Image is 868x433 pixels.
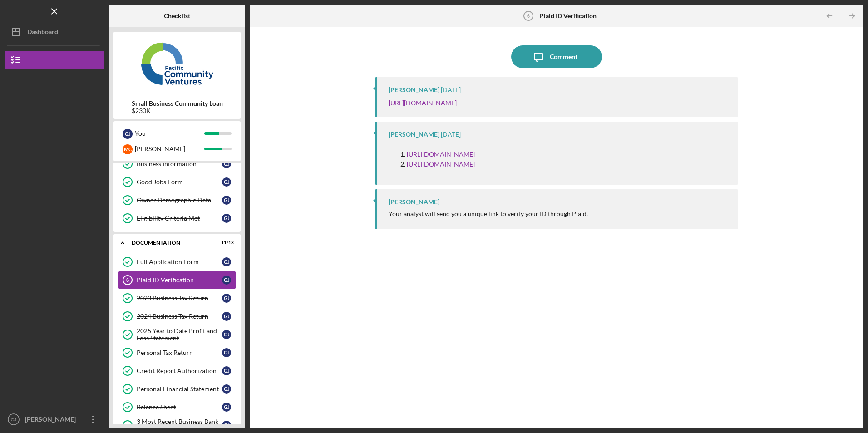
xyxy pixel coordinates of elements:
a: Balance SheetGJ [118,398,236,416]
a: [URL][DOMAIN_NAME] [389,99,457,107]
div: Documentation [132,240,211,246]
div: G J [222,366,231,375]
div: G J [222,196,231,205]
div: Balance Sheet [137,403,222,411]
text: GJ [11,417,16,422]
div: Dashboard [27,23,58,43]
div: 11 / 13 [217,240,234,246]
a: [URL][DOMAIN_NAME] [407,150,475,158]
div: G J [222,159,231,168]
button: Dashboard [5,23,104,41]
div: [PERSON_NAME] [389,131,439,138]
div: Your analyst will send you a unique link to verify your ID through Plaid. [389,210,588,217]
div: Good Jobs Form [137,178,222,186]
b: Plaid ID Verification [540,12,597,20]
div: Owner Demographic Data [137,197,222,204]
img: Product logo [113,36,241,91]
div: G J [222,312,231,321]
div: Business Information [137,160,222,167]
a: Full Application FormGJ [118,253,236,271]
div: [PERSON_NAME] [389,86,439,93]
a: 2023 Business Tax ReturnGJ [118,289,236,307]
div: G J [222,421,231,430]
a: [URL][DOMAIN_NAME] [407,160,475,168]
time: 2025-08-13 18:35 [441,86,461,93]
b: Small Business Community Loan [132,100,223,107]
div: G J [222,294,231,303]
a: Eligibility Criteria MetGJ [118,209,236,227]
div: G J [222,330,231,339]
div: [PERSON_NAME] [135,141,204,157]
div: 2025 Year to Date Profit and Loss Statement [137,327,222,342]
div: Plaid ID Verification [137,276,222,284]
a: 6Plaid ID VerificationGJ [118,271,236,289]
a: Business InformationGJ [118,155,236,173]
tspan: 6 [527,13,529,19]
time: 2025-07-16 23:37 [441,131,461,138]
div: Personal Financial Statement [137,385,222,393]
div: Personal Tax Return [137,349,222,356]
button: GJ[PERSON_NAME] [5,410,104,428]
div: Comment [550,45,577,68]
div: G J [123,129,133,139]
a: 2025 Year to Date Profit and Loss StatementGJ [118,325,236,344]
div: Eligibility Criteria Met [137,215,222,222]
div: 2024 Business Tax Return [137,313,222,320]
div: 3 Most Recent Business Bank Statements [137,418,222,433]
div: G J [222,348,231,357]
div: G J [222,177,231,187]
div: M C [123,144,133,154]
div: You [135,126,204,141]
div: G J [222,276,231,285]
div: G J [222,214,231,223]
div: G J [222,403,231,412]
div: G J [222,257,231,266]
div: [PERSON_NAME] [389,198,439,206]
a: Good Jobs FormGJ [118,173,236,191]
a: Owner Demographic DataGJ [118,191,236,209]
a: Personal Tax ReturnGJ [118,344,236,362]
a: Credit Report AuthorizationGJ [118,362,236,380]
a: Personal Financial StatementGJ [118,380,236,398]
div: Credit Report Authorization [137,367,222,374]
b: Checklist [164,12,190,20]
div: G J [222,384,231,394]
div: [PERSON_NAME] [23,410,82,431]
button: Comment [511,45,602,68]
div: Full Application Form [137,258,222,266]
div: 2023 Business Tax Return [137,295,222,302]
a: 2024 Business Tax ReturnGJ [118,307,236,325]
div: $230K [132,107,223,114]
tspan: 6 [126,277,129,283]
